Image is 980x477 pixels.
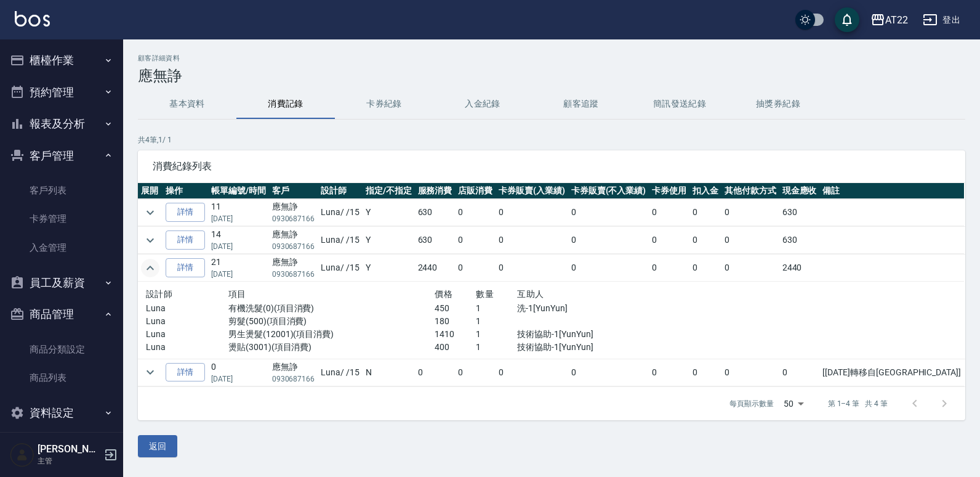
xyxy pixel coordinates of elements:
button: expand row [141,259,159,277]
th: 其他付款方式 [721,183,779,199]
button: 入金紀錄 [433,89,532,119]
td: 630 [415,227,456,254]
p: [DATE] [211,373,266,385]
button: 簡訊發送紀錄 [630,89,729,119]
img: Logo [15,11,50,26]
th: 卡券販賣(不入業績) [568,183,649,199]
button: 返回 [138,435,177,458]
th: 店販消費 [455,183,496,199]
button: 報表及分析 [5,108,118,140]
p: 有機洗髮(0)(項目消費) [228,302,435,315]
p: 400 [435,341,476,354]
button: expand row [141,203,159,222]
button: 基本資料 [138,89,236,119]
p: 燙貼(3001)(項目消費) [228,341,435,354]
td: 應無諍 [269,199,318,226]
button: expand row [141,231,159,250]
button: 消費記錄 [236,89,335,119]
p: 0930687166 [272,213,315,224]
td: Y [363,199,415,226]
th: 指定/不指定 [363,183,415,199]
th: 卡券販賣(入業績) [496,183,568,199]
button: 卡券紀錄 [335,89,433,119]
p: 第 1–4 筆 共 4 筆 [828,398,888,409]
td: 630 [415,199,456,226]
td: Y [363,227,415,254]
td: 0 [649,199,689,226]
h3: 應無諍 [138,67,965,84]
th: 帳單編號/時間 [208,183,269,199]
td: 0 [496,255,568,282]
td: 0 [721,255,779,282]
td: 0 [649,255,689,282]
td: 630 [779,227,820,254]
td: 0 [689,227,721,254]
button: 預約管理 [5,76,118,108]
td: 0 [455,359,496,386]
p: Luna [146,302,228,315]
td: 2440 [779,255,820,282]
th: 展開 [138,183,163,199]
td: 0 [455,255,496,282]
a: 商品分類設定 [5,335,118,364]
p: 技術協助-1[YunYun] [517,341,641,354]
td: 0 [415,359,456,386]
button: 資料設定 [5,397,118,429]
p: 0930687166 [272,373,315,385]
h5: [PERSON_NAME] [38,443,100,455]
p: [DATE] [211,241,266,252]
th: 卡券使用 [649,183,689,199]
td: 0 [649,359,689,386]
th: 備註 [819,183,964,199]
td: 0 [721,199,779,226]
th: 現金應收 [779,183,820,199]
button: 登出 [918,9,965,31]
span: 消費紀錄列表 [153,160,950,173]
td: 0 [721,227,779,254]
th: 操作 [163,183,208,199]
td: 應無諍 [269,359,318,386]
button: 顧客追蹤 [532,89,630,119]
p: Luna [146,328,228,341]
p: 剪髮(500)(項目消費) [228,315,435,328]
td: 0 [689,255,721,282]
th: 扣入金 [689,183,721,199]
td: 0 [689,199,721,226]
button: 櫃檯作業 [5,44,118,76]
p: Luna [146,341,228,354]
td: 0 [779,359,820,386]
p: 450 [435,302,476,315]
button: 客戶管理 [5,140,118,172]
td: 14 [208,227,269,254]
td: 11 [208,199,269,226]
button: expand row [141,363,159,381]
button: 商品管理 [5,298,118,330]
td: 0 [721,359,779,386]
span: 設計師 [146,289,172,299]
td: Luna / /15 [318,227,363,254]
td: 630 [779,199,820,226]
p: 1 [476,302,517,315]
td: 2440 [415,255,456,282]
td: Luna / /15 [318,255,363,282]
div: 50 [779,387,808,420]
button: save [835,7,859,32]
th: 設計師 [318,183,363,199]
p: 1 [476,328,517,341]
a: 卡券管理 [5,205,118,233]
a: 商品列表 [5,364,118,392]
td: 0 [496,359,568,386]
p: 洗-1[YunYun] [517,302,641,315]
td: 0 [649,227,689,254]
td: 0 [568,255,649,282]
p: 1 [476,315,517,328]
p: Luna [146,315,228,328]
a: 詳情 [166,363,205,382]
td: Luna / /15 [318,359,363,386]
h2: 顧客詳細資料 [138,54,965,62]
a: 客戶列表 [5,176,118,205]
td: 0 [496,199,568,226]
span: 項目 [228,289,246,299]
th: 客戶 [269,183,318,199]
p: 1 [476,341,517,354]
